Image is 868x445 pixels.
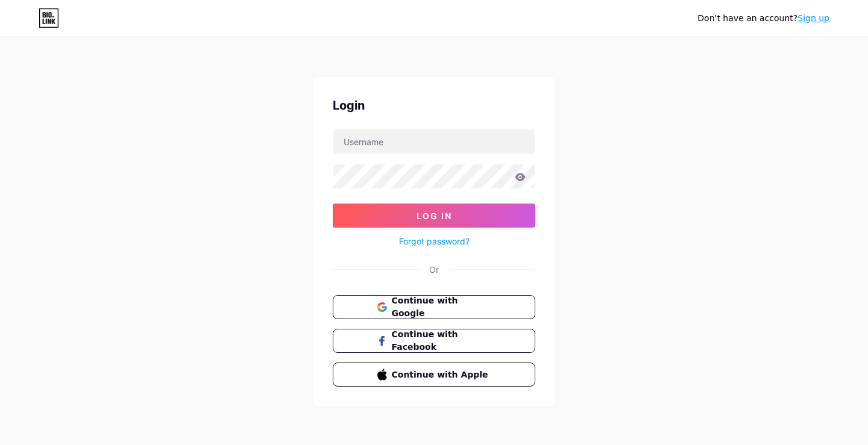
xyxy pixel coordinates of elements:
[392,369,491,381] span: Continue with Apple
[417,211,452,221] span: Log In
[399,235,470,247] a: Forgot password?
[392,294,491,320] span: Continue with Google
[797,13,829,23] a: Sign up
[333,129,535,154] input: Username
[333,329,535,353] button: Continue with Facebook
[392,328,491,353] span: Continue with Facebook
[333,204,535,228] button: Log In
[697,12,829,25] div: Don't have an account?
[333,96,535,114] div: Login
[333,363,535,387] button: Continue with Apple
[333,295,535,319] button: Continue with Google
[429,263,439,276] div: Or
